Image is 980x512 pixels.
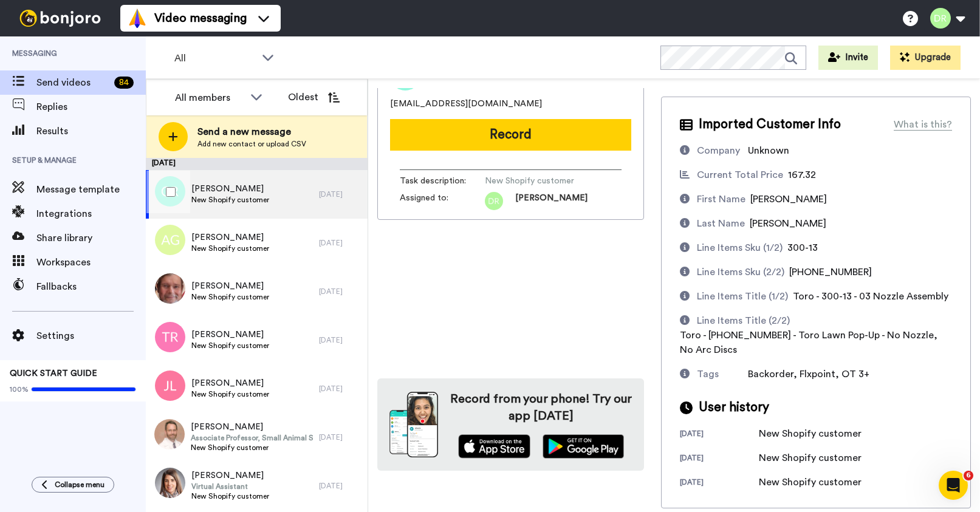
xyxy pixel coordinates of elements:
[697,168,783,182] div: Current Total Price
[319,335,362,345] div: [DATE]
[114,77,134,89] div: 84
[191,421,313,433] span: [PERSON_NAME]
[389,392,438,457] img: download
[191,482,269,491] span: Virtual Assistant
[36,279,146,294] span: Fallbacks
[191,195,269,205] span: New Shopify customer
[890,46,961,70] button: Upgrade
[390,119,631,151] button: Record
[680,453,759,465] div: [DATE]
[787,243,818,253] span: 300-13
[191,433,313,443] span: Associate Professor, Small Animal Surgery
[319,432,362,442] div: [DATE]
[155,273,185,304] img: 0a6aa8d7-9917-413b-9490-875e7b5a12b2.jpg
[36,75,109,90] span: Send videos
[697,367,719,381] div: Tags
[750,194,827,204] span: [PERSON_NAME]
[485,175,600,187] span: New Shopify customer
[319,384,362,394] div: [DATE]
[680,330,937,355] span: Toro - [PHONE_NUMBER] - Toro Lawn Pop-Up - No Nozzle, No Arc Discs
[55,480,105,490] span: Collapse menu
[191,443,313,452] span: New Shopify customer
[191,389,269,399] span: New Shopify customer
[36,182,146,197] span: Message template
[191,292,269,302] span: New Shopify customer
[36,329,146,343] span: Settings
[279,85,349,109] button: Oldest
[191,491,269,501] span: New Shopify customer
[759,451,862,465] div: New Shopify customer
[697,143,740,158] div: Company
[191,377,269,389] span: [PERSON_NAME]
[154,10,247,27] span: Video messaging
[759,475,862,490] div: New Shopify customer
[543,434,625,459] img: playstore
[191,341,269,350] span: New Shopify customer
[788,170,816,180] span: 167.32
[154,419,185,449] img: 92eaac22-9d63-4d2e-8406-e965e64e08ee.jpg
[697,289,788,304] div: Line Items Title (1/2)
[699,398,769,417] span: User history
[390,98,542,110] span: [EMAIL_ADDRESS][DOMAIN_NAME]
[485,192,503,210] img: dr.png
[697,265,784,279] div: Line Items Sku (2/2)
[197,125,306,139] span: Send a new message
[750,219,826,228] span: [PERSON_NAME]
[174,51,256,66] span: All
[155,225,185,255] img: ag.png
[894,117,952,132] div: What is this?
[155,468,185,498] img: 60457d4f-4dfd-4bfb-abe0-6c9d44573584.jpg
[319,287,362,296] div: [DATE]
[36,124,146,138] span: Results
[450,391,632,425] h4: Record from your phone! Try our app [DATE]
[697,313,790,328] div: Line Items Title (2/2)
[197,139,306,149] span: Add new contact or upload CSV
[680,477,759,490] div: [DATE]
[191,231,269,244] span: [PERSON_NAME]
[964,471,973,480] span: 6
[175,90,244,105] div: All members
[759,426,862,441] div: New Shopify customer
[939,471,968,500] iframe: Intercom live chat
[36,207,146,221] span: Integrations
[400,192,485,210] span: Assigned to:
[748,369,869,379] span: Backorder, Flxpoint, OT 3+
[191,280,269,292] span: [PERSON_NAME]
[155,322,185,352] img: tr.png
[400,175,485,187] span: Task description :
[191,469,269,482] span: [PERSON_NAME]
[36,255,146,270] span: Workspaces
[36,100,146,114] span: Replies
[36,231,146,245] span: Share library
[818,46,878,70] button: Invite
[515,192,588,210] span: [PERSON_NAME]
[146,158,368,170] div: [DATE]
[748,146,789,155] span: Unknown
[191,329,269,341] span: [PERSON_NAME]
[319,189,362,199] div: [DATE]
[458,434,530,459] img: appstore
[319,238,362,248] div: [DATE]
[191,183,269,195] span: [PERSON_NAME]
[32,477,114,493] button: Collapse menu
[697,241,783,255] div: Line Items Sku (1/2)
[191,244,269,253] span: New Shopify customer
[15,10,106,27] img: bj-logo-header-white.svg
[10,369,97,378] span: QUICK START GUIDE
[680,429,759,441] div: [DATE]
[699,115,841,134] span: Imported Customer Info
[697,192,745,207] div: First Name
[128,9,147,28] img: vm-color.svg
[793,292,948,301] span: Toro - 300-13 - 03 Nozzle Assembly
[697,216,745,231] div: Last Name
[789,267,872,277] span: [PHONE_NUMBER]
[10,384,29,394] span: 100%
[155,370,185,401] img: jl.png
[319,481,362,491] div: [DATE]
